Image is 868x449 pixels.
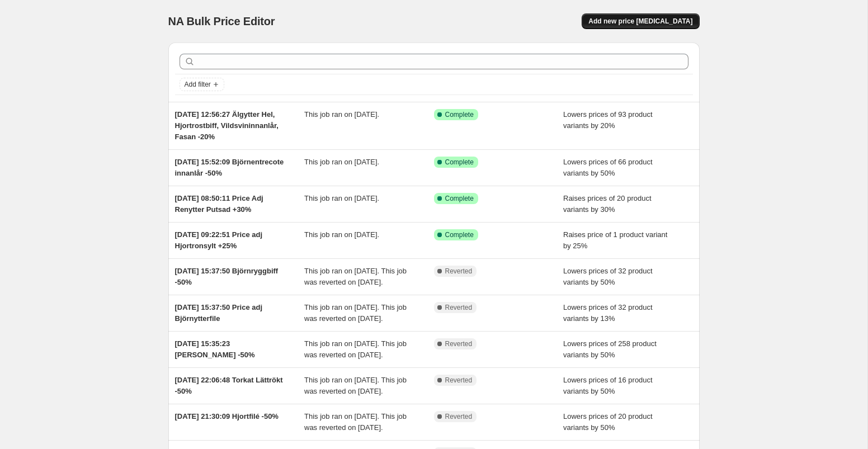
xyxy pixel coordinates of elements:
span: [DATE] 15:37:50 Price adj Björnytterfile [175,303,263,323]
span: [DATE] 21:30:09 Hjortfilé -50% [175,412,279,420]
button: Add filter [180,78,224,91]
span: This job ran on [DATE]. This job was reverted on [DATE]. [304,303,407,323]
span: Add new price [MEDICAL_DATA] [588,17,692,26]
span: [DATE] 15:37:50 Björnryggbiff -50% [175,267,279,286]
span: This job ran on [DATE]. [304,158,379,166]
span: Reverted [445,339,473,348]
span: Lowers prices of 16 product variants by 50% [563,376,653,395]
span: This job ran on [DATE]. [304,194,379,202]
span: Lowers prices of 258 product variants by 50% [563,339,657,359]
span: Lowers prices of 66 product variants by 50% [563,158,653,177]
span: This job ran on [DATE]. This job was reverted on [DATE]. [304,376,407,395]
span: This job ran on [DATE]. [304,230,379,239]
span: Reverted [445,267,473,276]
span: Complete [445,110,474,119]
span: [DATE] 22:06:48 Torkat Lättrökt -50% [175,376,283,395]
span: Raises price of 1 product variant by 25% [563,230,667,250]
span: This job ran on [DATE]. This job was reverted on [DATE]. [304,412,407,432]
span: [DATE] 09:22:51 Price adj Hjortronsylt +25% [175,230,263,250]
span: Raises prices of 20 product variants by 30% [563,194,652,214]
span: Lowers prices of 32 product variants by 50% [563,267,653,286]
span: This job ran on [DATE]. This job was reverted on [DATE]. [304,267,407,286]
span: Complete [445,158,474,167]
button: Add new price [MEDICAL_DATA] [582,13,699,29]
span: Reverted [445,303,473,312]
span: Reverted [445,376,473,385]
span: Add filter [185,80,211,89]
span: [DATE] 12:56:27 Älgytter Hel, Hjortrostbiff, Vildsvininnanlår, Fasan -20% [175,110,279,141]
span: This job ran on [DATE]. [304,110,379,119]
span: Reverted [445,412,473,421]
span: NA Bulk Price Editor [168,15,275,27]
span: Complete [445,230,474,239]
span: Lowers prices of 32 product variants by 13% [563,303,653,323]
span: This job ran on [DATE]. This job was reverted on [DATE]. [304,339,407,359]
span: Lowers prices of 93 product variants by 20% [563,110,653,130]
span: Lowers prices of 20 product variants by 50% [563,412,653,432]
span: [DATE] 15:35:23 [PERSON_NAME] -50% [175,339,255,359]
span: [DATE] 08:50:11 Price Adj Renytter Putsad +30% [175,194,263,214]
span: Complete [445,194,474,203]
span: [DATE] 15:52:09 Björnentrecote innanlår -50% [175,158,284,177]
